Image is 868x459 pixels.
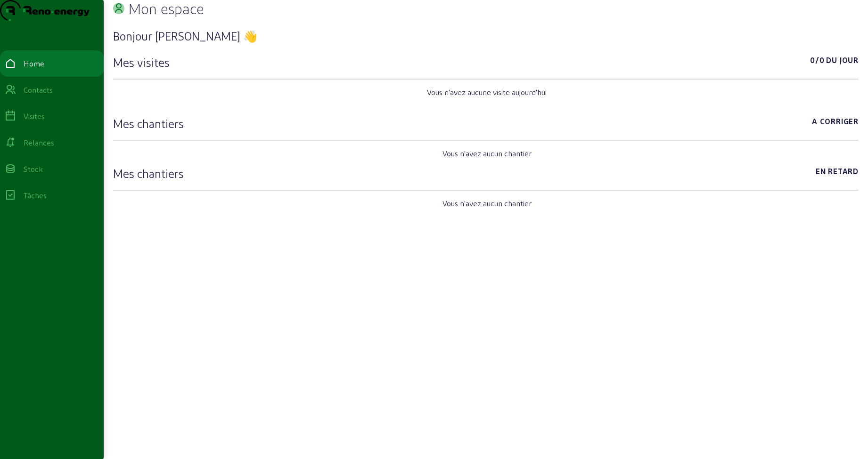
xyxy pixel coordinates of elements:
span: Vous n'avez aucun chantier [442,198,532,209]
div: Contacts [24,84,53,96]
h3: Mes chantiers [113,116,184,131]
span: 0/0 [810,55,824,70]
h3: Bonjour [PERSON_NAME] 👋 [113,28,859,43]
span: Vous n'avez aucune visite aujourd'hui [427,87,547,98]
h3: Mes chantiers [113,166,184,181]
h3: Mes visites [113,55,170,70]
span: Du jour [826,55,859,70]
span: A corriger [812,116,859,131]
span: En retard [816,166,859,181]
div: Visites [24,111,45,122]
div: Relances [24,137,54,148]
div: Stock [24,163,43,175]
div: Home [24,58,44,69]
div: Tâches [24,190,47,201]
span: Vous n'avez aucun chantier [442,148,532,159]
